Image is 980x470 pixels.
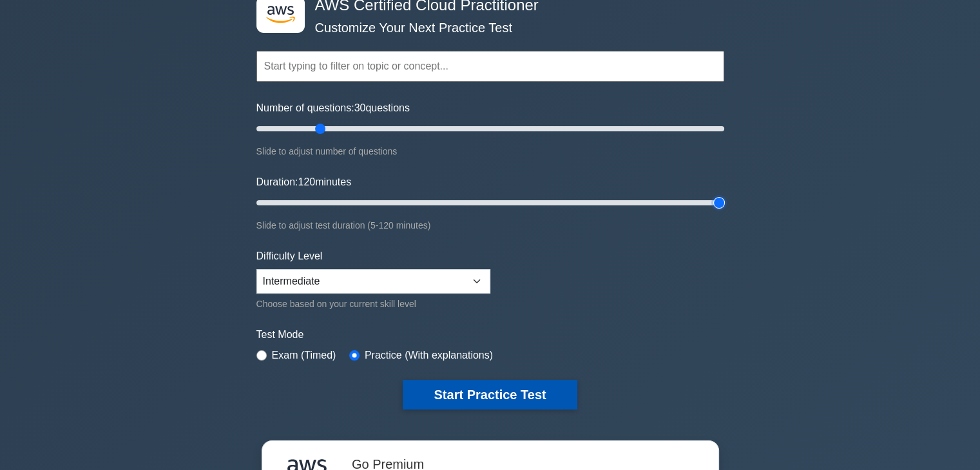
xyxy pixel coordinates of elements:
label: Difficulty Level [256,249,323,264]
input: Start typing to filter on topic or concept... [256,51,724,82]
div: Choose based on your current skill level [256,296,490,312]
button: Start Practice Test [403,380,577,409]
label: Exam (Timed) [272,348,336,363]
div: Slide to adjust number of questions [256,144,724,159]
label: Number of questions: questions [256,100,410,116]
label: Test Mode [256,327,724,343]
label: Duration: minutes [256,174,352,190]
span: 120 [298,176,315,187]
label: Practice (With explanations) [365,348,493,363]
span: 30 [354,102,366,113]
div: Slide to adjust test duration (5-120 minutes) [256,218,724,233]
